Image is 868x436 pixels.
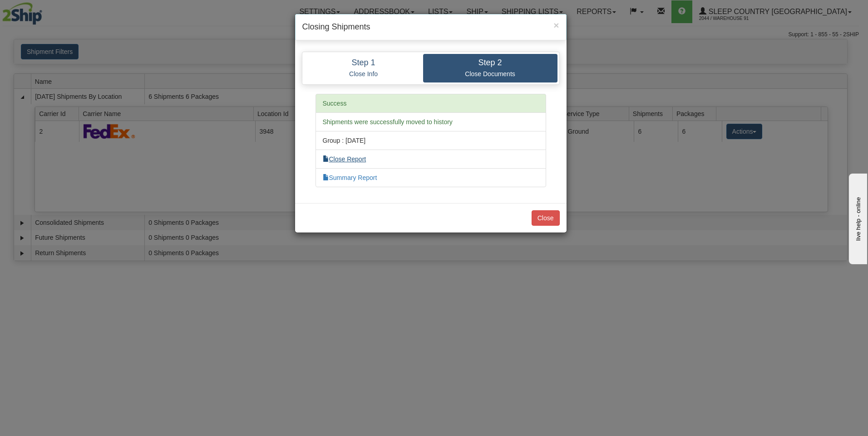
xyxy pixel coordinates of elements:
[430,70,551,78] p: Close Documents
[304,54,423,82] a: Step 1 Close Info
[423,54,557,82] a: Step 2 Close Documents
[311,58,416,68] h4: Step 1
[553,20,559,30] span: ×
[316,94,546,113] li: Success
[316,131,546,150] li: Group : [DATE]
[323,174,377,181] a: Summary Report
[847,172,867,264] iframe: chat widget
[323,155,366,163] a: Close Report
[316,112,546,131] li: Shipments were successfully moved to history
[311,70,416,78] p: Close Info
[532,210,560,226] button: Close
[430,58,551,68] h4: Step 2
[553,20,559,30] button: Close
[302,21,559,33] h4: Closing Shipments
[7,8,84,15] div: live help - online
